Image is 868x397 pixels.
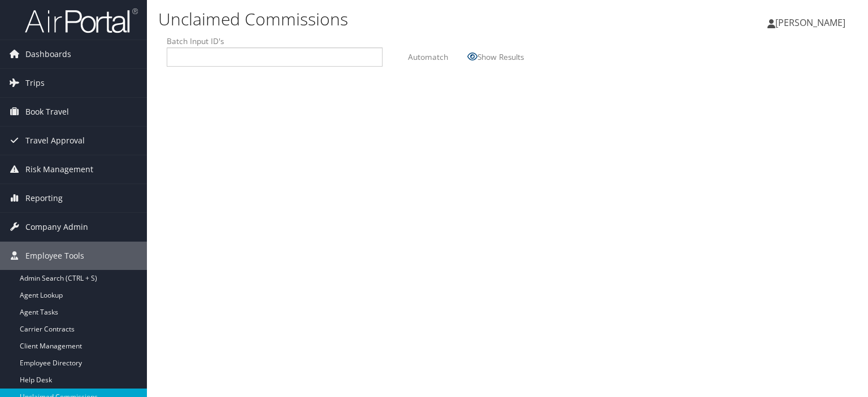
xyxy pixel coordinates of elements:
span: Employee Tools [25,242,84,270]
label: Show Results [478,46,524,67]
label: Batch Input ID's [167,36,383,47]
span: Dashboards [25,40,71,68]
label: Automatch [408,46,448,67]
img: airportal-logo.png [25,7,138,34]
span: Travel Approval [25,126,85,155]
a: [PERSON_NAME] [767,6,857,40]
h1: Unclaimed Commissions [158,7,624,31]
span: [PERSON_NAME] [775,16,845,29]
span: Trips [25,69,45,97]
span: Risk Management [25,155,93,184]
span: Book Travel [25,98,69,126]
span: Company Admin [25,213,88,241]
span: Reporting [25,184,63,212]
